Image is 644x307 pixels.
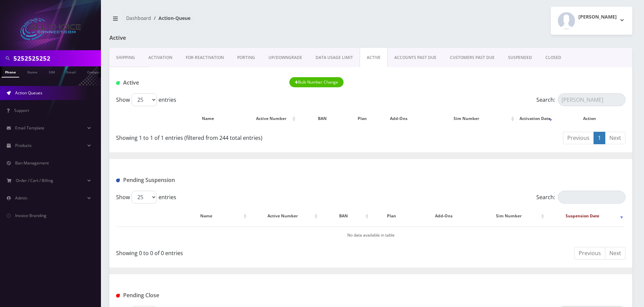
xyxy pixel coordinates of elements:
a: Phone [2,66,19,78]
li: Action-Queue [151,14,190,22]
th: Name: activate to sort column ascending [168,206,248,226]
th: Plan [371,206,412,226]
div: Showing 0 to 0 of 0 entries [116,246,366,257]
a: Email [63,66,79,77]
th: Plan [348,109,377,128]
h1: Pending Close [116,292,279,299]
label: Search: [536,93,625,106]
a: CUSTOMERS PAST DUE [443,48,501,67]
img: Pending Suspension [116,179,120,182]
div: Showing 1 to 1 of 1 entries (filtered from 244 total entries) [116,131,366,142]
a: PORTING [230,48,262,67]
th: BAN [298,109,347,128]
img: Active [116,81,120,85]
th: Suspension Date: activate to sort column ascending [546,206,625,226]
a: SUSPENDED [501,48,539,67]
span: Admin [15,195,27,201]
th: Active Number: activate to sort column ascending [249,206,319,226]
button: Bulk Number Change [289,77,344,87]
img: Pending Close [116,294,120,298]
span: Invoice Branding [15,213,46,218]
h1: Active [116,80,279,86]
a: Name [24,66,41,77]
input: Search in Company [13,52,99,65]
span: Email Template [15,125,44,131]
th: Add-Ons [378,109,420,128]
select: Showentries [132,93,157,106]
input: Search: [558,93,625,106]
th: Sim Number: activate to sort column ascending [420,109,515,128]
span: Action Queues [15,90,42,96]
button: [PERSON_NAME] [551,7,632,35]
a: Activation [142,48,179,67]
a: UP/DOWNGRADE [262,48,309,67]
a: CLOSED [539,48,568,67]
th: Active Number: activate to sort column ascending [249,109,297,128]
img: All Choice Connect [20,18,81,40]
a: ACTIVE [360,48,388,67]
h1: Pending Suspension [116,177,279,183]
nav: breadcrumb [109,11,366,30]
span: Ban Management [15,160,49,166]
td: No data available in table [117,226,625,244]
label: Search: [536,191,625,204]
span: Products [15,143,32,148]
select: Showentries [132,191,157,204]
span: Order / Cart / Billing [16,178,53,183]
a: FOR-REActivation [179,48,230,67]
th: Activation Date: activate to sort column ascending [516,109,554,128]
h1: Active [109,35,277,41]
a: 1 [594,132,605,144]
a: Shipping [109,48,142,67]
a: Previous [574,247,605,259]
th: Sim Number: activate to sort column ascending [475,206,546,226]
a: Dashboard [126,15,151,21]
a: Previous [563,132,594,144]
th: Add-Ons [413,206,474,226]
a: Next [605,132,625,144]
th: Name [168,109,248,128]
label: Show entries [116,191,176,204]
a: ACCOUNTS PAST DUE [388,48,443,67]
label: Show entries [116,93,176,106]
a: SIM [45,66,58,77]
th: Action [554,109,625,128]
input: Search: [558,191,625,204]
a: DATA USAGE LIMIT [309,48,360,67]
span: Support [14,108,29,113]
th: BAN: activate to sort column ascending [320,206,370,226]
a: Next [605,247,625,259]
a: Company [84,66,106,77]
h2: [PERSON_NAME] [578,14,617,20]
